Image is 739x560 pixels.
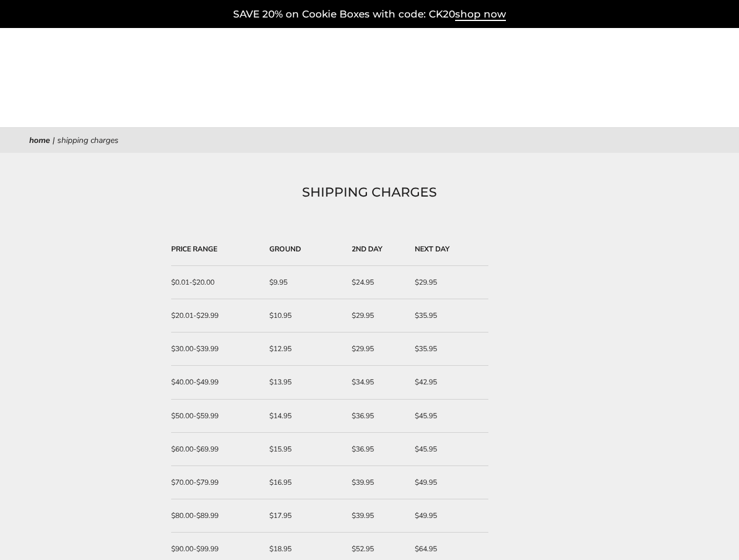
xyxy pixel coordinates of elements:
td: $35.95 [409,299,488,332]
span: $90.00-$99.99 [171,544,218,554]
td: $39.95 [346,466,408,499]
td: $12.95 [263,332,346,366]
img: Account [580,66,596,82]
td: $10.95 [263,299,346,332]
span: shop now [455,8,506,21]
td: $42.95 [409,366,488,399]
strong: PRICE RANGE [171,244,217,254]
div: $30.00-$39.99 [171,343,258,355]
td: $40.00-$49.99 [171,366,263,399]
td: $13.95 [263,366,346,399]
td: $15.95 [263,433,346,466]
nav: Main navigation [29,92,651,110]
strong: 2ND DAY [352,244,383,254]
a: Birthday [257,90,294,101]
span: 0 [668,67,675,78]
td: $36.95 [346,433,408,466]
td: $49.95 [409,499,488,533]
a: (0) CART [648,67,710,78]
img: Bag [648,66,664,81]
td: $29.95 [409,266,488,299]
a: Sweet Smiles [192,90,249,101]
a: Home [29,135,50,146]
a: Thank You [302,90,346,101]
strong: GROUND [269,244,301,254]
td: $39.95 [346,499,408,533]
td: $49.95 [409,466,488,499]
td: $29.95 [346,299,408,332]
td: $24.95 [346,266,408,299]
h1: SHIPPING CHARGES [47,182,692,203]
span: $20.01-$29.99 [171,311,218,320]
td: $34.95 [346,366,408,399]
a: Sign In [580,66,633,82]
a: Summer [75,90,112,101]
td: $14.95 [263,400,346,433]
td: $35.95 [409,332,488,366]
strong: NEXT DAY [415,244,450,254]
a: Select Your Cookies [354,90,437,101]
td: $0.01-$20.00 [171,266,263,299]
a: Business Gifts [575,90,634,101]
a: TRY US! [506,62,564,85]
td: $17.95 [263,499,346,533]
td: $9.95 [263,266,346,299]
img: C.KRUEGER'S [311,54,428,92]
td: $29.95 [346,332,408,366]
td: $16.95 [263,466,346,499]
a: Bestsellers [21,90,67,101]
input: Search [29,64,185,82]
td: $45.95 [409,433,488,466]
a: SAVE 20% on Cookie Boxes with code: CK20shop now [233,8,506,21]
span: SHIPPING CHARGES [57,135,119,146]
td: $45.95 [409,400,488,433]
td: $50.00-$59.99 [171,400,263,433]
a: Back to School [120,90,183,101]
img: Search [29,69,40,80]
td: $70.00-$79.99 [171,466,263,499]
td: $60.00-$69.99 [171,433,263,466]
td: $80.00-$89.99 [171,499,263,533]
td: $36.95 [346,400,408,433]
a: Just The Cookies [445,90,516,101]
a: Occasions [524,90,567,101]
a: Sale [642,90,660,101]
nav: breadcrumbs [29,134,710,147]
span: | [53,135,55,146]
